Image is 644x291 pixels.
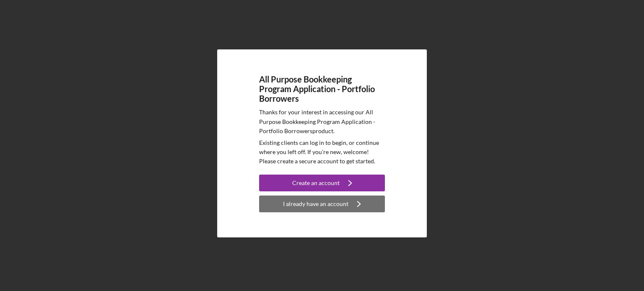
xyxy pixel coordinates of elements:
[283,196,348,212] div: I already have an account
[259,75,385,103] h4: All Purpose Bookkeeping Program Application - Portfolio Borrowers
[292,175,340,191] div: Create an account
[259,196,385,212] button: I already have an account
[259,108,385,136] p: Thanks for your interest in accessing our All Purpose Bookkeeping Program Application - Portfolio...
[259,175,385,191] button: Create an account
[259,138,385,166] p: Existing clients can log in to begin, or continue where you left off. If you're new, welcome! Ple...
[259,175,385,193] a: Create an account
